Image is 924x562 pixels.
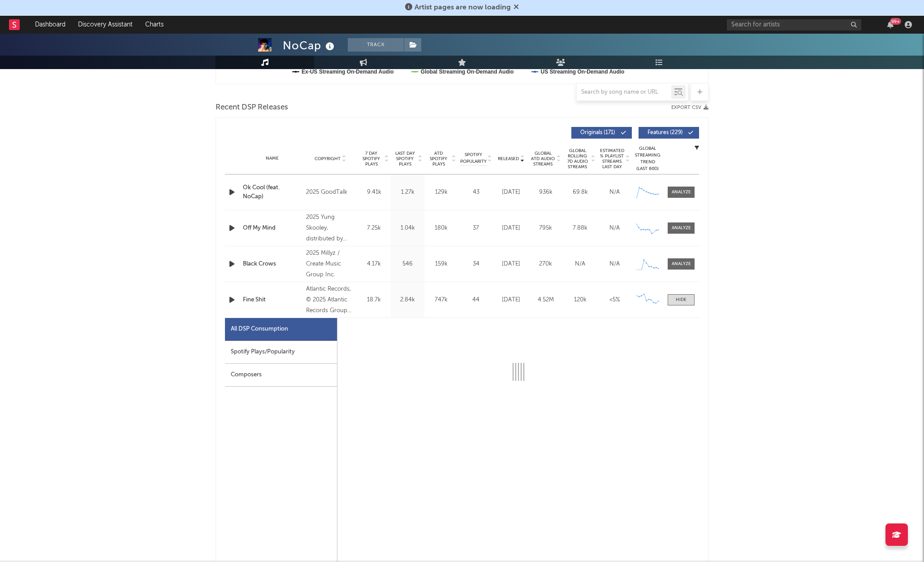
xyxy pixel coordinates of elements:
button: Features(229) [639,127,699,139]
button: 99+ [887,21,894,28]
div: 180k [427,224,456,233]
a: Off My Mind [243,224,302,233]
span: 7 Day Spotify Plays [359,151,383,167]
button: Export CSV [671,105,708,110]
div: 69.8k [565,188,595,197]
div: [DATE] [496,296,526,305]
div: 4.17k [359,260,389,269]
div: N/A [600,260,630,269]
div: N/A [600,188,630,197]
div: Spotify Plays/Popularity [225,341,337,364]
span: Last Day Spotify Plays [393,151,417,167]
div: 120k [565,296,595,305]
div: 1.04k [393,224,422,233]
span: Features ( 229 ) [644,130,686,135]
div: 795k [531,224,561,233]
div: 18.7k [359,296,389,305]
text: US Streaming On-Demand Audio [540,69,624,75]
button: Track [348,38,404,52]
div: 4.52M [531,296,561,305]
div: 129k [427,188,456,197]
div: Composers [225,364,337,387]
div: 1.27k [393,188,422,197]
a: Charts [139,16,170,34]
div: 2025 Yung Skooley, distributed by Notoriety Music Group, LLC [306,212,355,244]
div: 747k [427,296,456,305]
div: 44 [460,296,492,305]
span: Dismiss [514,4,519,11]
div: 159k [427,260,456,269]
div: Atlantic Records, © 2025 Atlantic Records Group LLC [306,284,355,316]
div: 546 [393,260,422,269]
span: Spotify Popularity [460,152,487,165]
div: [DATE] [496,224,526,233]
div: 43 [460,188,492,197]
span: Artist pages are now loading [415,4,511,11]
a: Fine Shit [243,296,302,305]
div: N/A [600,224,630,233]
span: Released [498,156,519,161]
div: 936k [531,188,561,197]
a: Dashboard [29,16,72,34]
div: All DSP Consumption [225,318,337,341]
div: [DATE] [496,260,526,269]
div: Global Streaming Trend (Last 60D) [634,145,661,172]
input: Search by song name or URL [577,89,671,96]
div: All DSP Consumption [231,324,288,335]
span: Global ATD Audio Streams [531,151,555,167]
span: Recent DSP Releases [216,102,288,113]
span: ATD Spotify Plays [427,151,450,167]
text: Global Streaming On-Demand Audio [421,69,514,75]
div: NoCap [283,38,337,53]
span: Copyright [315,156,341,161]
div: <5% [600,296,630,305]
div: 2025 Millyz / Create Music Group Inc. [306,248,355,280]
div: 7.88k [565,224,595,233]
div: 2025 GoodTalk [306,187,355,198]
div: 34 [460,260,492,269]
text: Ex-US Streaming On-Demand Audio [302,69,394,75]
span: Global Rolling 7D Audio Streams [565,148,590,170]
div: 270k [531,260,561,269]
input: Search for artists [727,19,861,30]
button: Originals(171) [571,127,632,139]
a: Ok Cool (feat. NoCap) [243,183,302,201]
a: Black Crows [243,260,302,269]
a: Discovery Assistant [72,16,139,34]
div: 2.84k [393,296,422,305]
span: Originals ( 171 ) [577,130,618,135]
div: N/A [565,260,595,269]
div: 7.25k [359,224,389,233]
div: 99 + [890,18,901,25]
div: [DATE] [496,188,526,197]
div: 37 [460,224,492,233]
div: 9.41k [359,188,389,197]
div: Name [243,155,302,162]
span: Estimated % Playlist Streams Last Day [600,148,624,170]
